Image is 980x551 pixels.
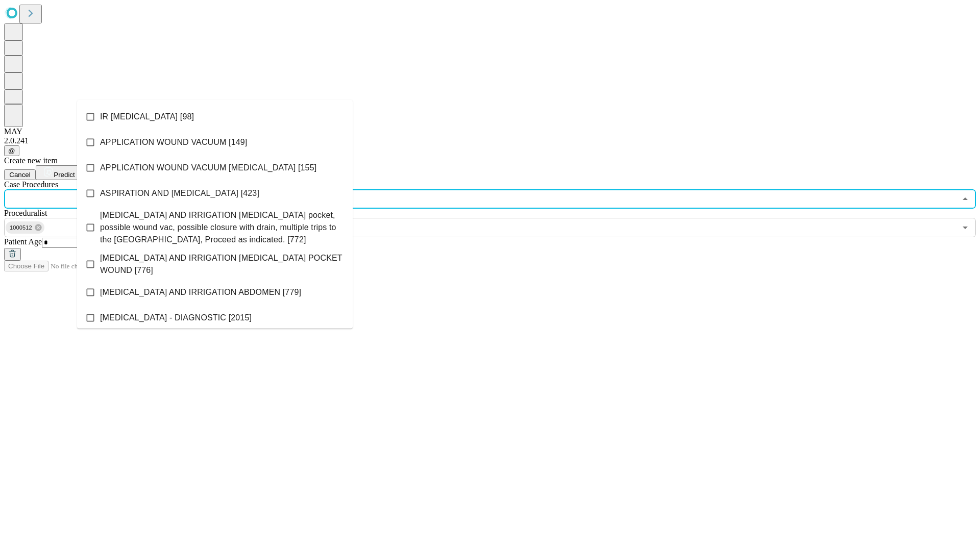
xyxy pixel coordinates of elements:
span: Cancel [9,171,31,179]
span: [MEDICAL_DATA] AND IRRIGATION ABDOMEN [779] [100,286,301,298]
span: Create new item [4,156,58,165]
button: Predict [36,165,83,180]
span: Predict [54,171,75,179]
span: [MEDICAL_DATA] - DIAGNOSTIC [2015] [100,312,252,324]
button: Close [958,192,972,206]
span: ASPIRATION AND [MEDICAL_DATA] [423] [100,187,259,199]
span: APPLICATION WOUND VACUUM [149] [100,136,247,148]
span: [MEDICAL_DATA] AND IRRIGATION [MEDICAL_DATA] pocket, possible wound vac, possible closure with dr... [100,209,345,246]
button: Cancel [4,169,36,180]
span: @ [8,147,15,155]
div: MAY [4,127,976,136]
span: Scheduled Procedure [4,180,58,189]
div: 2.0.241 [4,136,976,145]
span: [MEDICAL_DATA] AND IRRIGATION [MEDICAL_DATA] POCKET WOUND [776] [100,252,345,277]
span: Patient Age [4,237,42,246]
span: IR [MEDICAL_DATA] [98] [100,111,194,123]
span: 1000512 [6,222,36,234]
button: @ [4,145,19,156]
span: Proceduralist [4,209,47,217]
div: 1000512 [6,221,44,234]
button: Open [958,220,972,235]
span: APPLICATION WOUND VACUUM [MEDICAL_DATA] [155] [100,162,316,174]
